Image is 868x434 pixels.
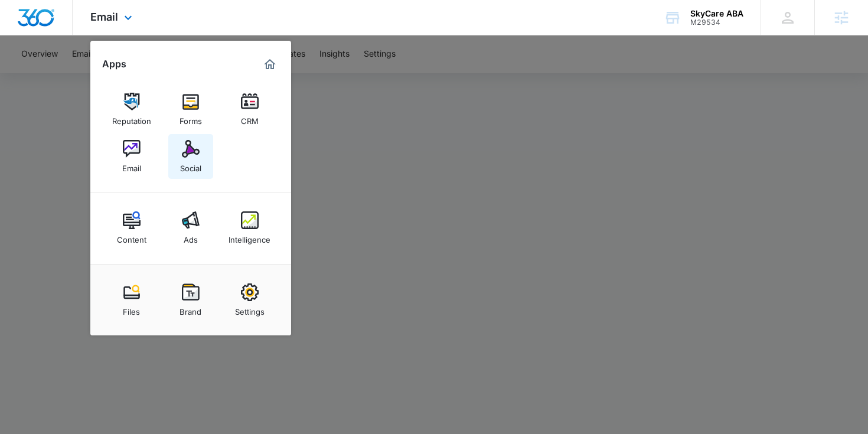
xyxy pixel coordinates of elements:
a: Intelligence [227,205,272,250]
a: Ads [168,205,213,250]
a: Social [168,134,213,179]
a: Forms [168,87,213,132]
div: Files [123,301,140,316]
div: Brand [180,301,201,316]
a: Settings [227,278,272,322]
div: Settings [235,301,265,316]
div: account name [690,9,743,18]
h2: Apps [102,58,126,70]
div: Ads [184,229,198,244]
div: Reputation [112,110,151,126]
div: Forms [180,110,202,126]
a: Email [109,134,154,179]
a: Reputation [109,87,154,132]
div: CRM [241,110,259,126]
div: Content [117,229,146,244]
a: Brand [168,278,213,322]
a: CRM [227,87,272,132]
div: account id [690,18,743,27]
a: Files [109,278,154,322]
span: Email [90,11,118,23]
a: Content [109,205,154,250]
a: Marketing 360® Dashboard [260,55,279,74]
div: Social [180,158,201,173]
div: Intelligence [229,229,270,244]
div: Email [122,158,141,173]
